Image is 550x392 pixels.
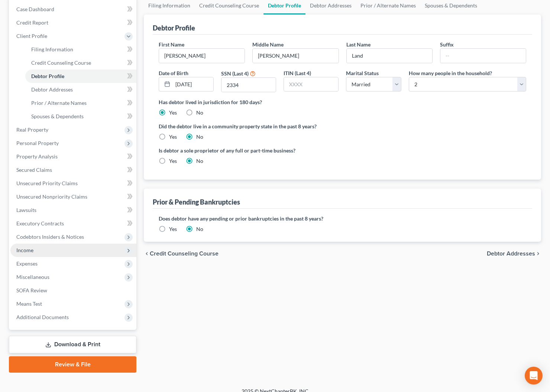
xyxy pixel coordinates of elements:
span: SOFA Review [16,287,47,293]
span: Personal Property [16,140,59,146]
input: -- [159,49,245,63]
label: No [196,157,203,165]
a: Credit Counseling Course [25,56,136,70]
span: Prior / Alternate Names [31,100,87,106]
span: Unsecured Priority Claims [16,180,78,186]
label: Marital Status [346,69,379,77]
span: Credit Counseling Course [150,251,219,257]
label: Has debtor lived in jurisdiction for 180 days? [159,98,526,106]
input: MM/DD/YYYY [173,77,213,91]
span: Credit Counseling Course [31,60,91,66]
a: SOFA Review [10,284,136,297]
span: Real Property [16,126,48,133]
a: Spouses & Dependents [25,110,136,123]
label: Last Name [346,41,371,48]
label: Yes [169,133,177,141]
span: Case Dashboard [16,6,54,12]
span: Executory Contracts [16,220,64,226]
span: Expenses [16,260,38,267]
input: -- [347,49,432,63]
span: Secured Claims [16,167,52,173]
span: Codebtors Insiders & Notices [16,234,84,240]
a: Debtor Addresses [25,83,136,96]
a: Lawsuits [10,203,136,217]
input: M.I [253,49,338,63]
a: Case Dashboard [10,3,136,16]
span: Client Profile [16,33,47,39]
a: Unsecured Nonpriority Claims [10,190,136,203]
label: No [196,133,203,141]
a: Unsecured Priority Claims [10,177,136,190]
span: Lawsuits [16,207,36,213]
span: Property Analysis [16,153,58,160]
label: ITIN (Last 4) [284,69,311,77]
input: XXXX [284,77,338,91]
label: SSN (Last 4) [221,70,249,77]
a: Prior / Alternate Names [25,96,136,110]
label: Yes [169,157,177,165]
span: Credit Report [16,19,48,26]
div: Prior & Pending Bankruptcies [153,197,240,206]
label: No [196,225,203,233]
div: Debtor Profile [153,23,195,32]
label: Is debtor a sole proprietor of any full or part-time business? [159,147,339,154]
label: Did the debtor live in a community property state in the past 8 years? [159,122,526,130]
label: Date of Birth [159,69,188,77]
label: Suffix [440,41,454,48]
label: Yes [169,109,177,116]
label: Yes [169,225,177,233]
span: Debtor Addresses [487,251,535,257]
button: chevron_left Credit Counseling Course [144,251,219,257]
span: Unsecured Nonpriority Claims [16,193,87,200]
span: Debtor Addresses [31,86,73,93]
input: XXXX [221,78,276,92]
a: Property Analysis [10,150,136,163]
i: chevron_left [144,251,150,257]
label: How many people in the household? [409,69,492,77]
label: No [196,109,203,116]
label: First Name [159,41,184,48]
a: Secured Claims [10,163,136,177]
a: Credit Report [10,16,136,29]
a: Download & Print [9,336,136,353]
span: Miscellaneous [16,274,49,280]
a: Debtor Profile [25,70,136,83]
a: Executory Contracts [10,217,136,230]
span: Means Test [16,301,42,307]
button: Debtor Addresses chevron_right [487,251,541,257]
span: Spouses & Dependents [31,113,84,119]
span: Debtor Profile [31,73,64,79]
label: Middle Name [252,41,284,48]
span: Filing Information [31,46,73,52]
span: Additional Documents [16,314,69,320]
label: Does debtor have any pending or prior bankruptcies in the past 8 years? [159,215,526,222]
span: Income [16,247,33,253]
div: Open Intercom Messenger [525,367,543,385]
a: Review & File [9,356,136,373]
i: chevron_right [535,251,541,257]
a: Filing Information [25,43,136,56]
input: -- [440,49,526,63]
